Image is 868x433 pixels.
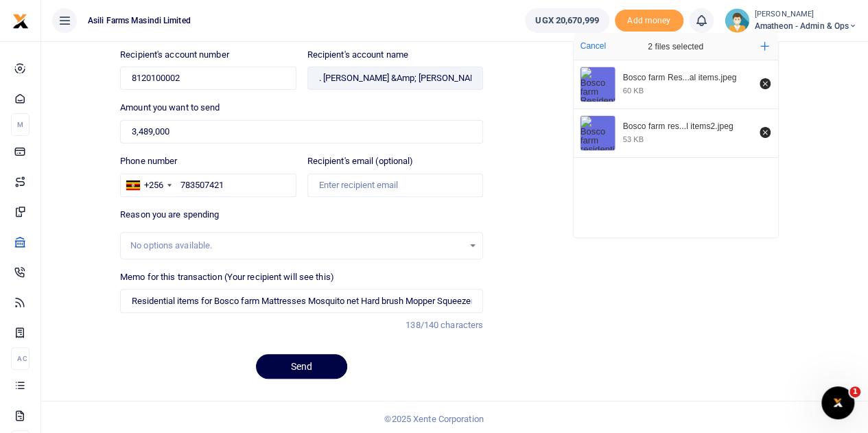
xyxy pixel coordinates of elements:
[821,386,854,419] iframe: Intercom live chat
[618,33,734,60] div: 2 files selected
[120,208,219,222] label: Reason you are spending
[623,121,752,132] div: Bosco farm residential items2.jpeg
[623,86,644,95] div: 60 KB
[725,8,749,33] img: profile-user
[120,48,229,62] label: Recipient's account number
[535,14,598,27] span: UGX 20,670,999
[725,8,857,33] a: profile-user [PERSON_NAME] Amatheon - Admin & Ops
[120,120,483,143] input: UGX
[623,134,644,144] div: 53 KB
[615,14,683,25] a: Add money
[758,125,773,140] button: Remove file
[755,36,775,56] button: Add more files
[307,174,483,197] input: Enter recipient email
[256,354,347,379] button: Send
[120,154,177,168] label: Phone number
[307,154,414,168] label: Recipient's email (optional)
[120,67,296,90] input: Enter account number
[580,116,615,150] img: Bosco farm residential items2.jpeg
[755,9,857,21] small: [PERSON_NAME]
[120,101,220,115] label: Amount you want to send
[307,48,408,62] label: Recipient's account name
[130,239,463,253] div: No options available.
[12,15,29,25] a: logo-small logo-large logo-large
[758,76,773,91] button: Remove file
[120,270,334,284] label: Memo for this transaction (Your recipient will see this)
[12,13,29,30] img: logo-small
[121,174,176,196] div: Uganda: +256
[144,178,163,192] div: +256
[573,32,779,238] div: File Uploader
[623,73,752,84] div: Bosco farm Residential items.jpeg
[120,289,483,312] input: Enter extra information
[755,20,857,32] span: Amatheon - Admin & Ops
[11,347,30,370] li: Ac
[576,37,610,55] button: Cancel
[82,14,196,27] span: Asili Farms Masindi Limited
[120,174,296,197] input: Enter phone number
[519,8,614,33] li: Wallet ballance
[525,8,609,33] a: UGX 20,670,999
[615,10,683,32] span: Add money
[580,67,615,102] img: Bosco farm Residential items.jpeg
[615,10,683,32] li: Toup your wallet
[441,320,483,330] span: characters
[849,386,860,397] span: 1
[307,67,483,90] input: Loading name...
[11,113,30,136] li: M
[406,320,438,330] span: 138/140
